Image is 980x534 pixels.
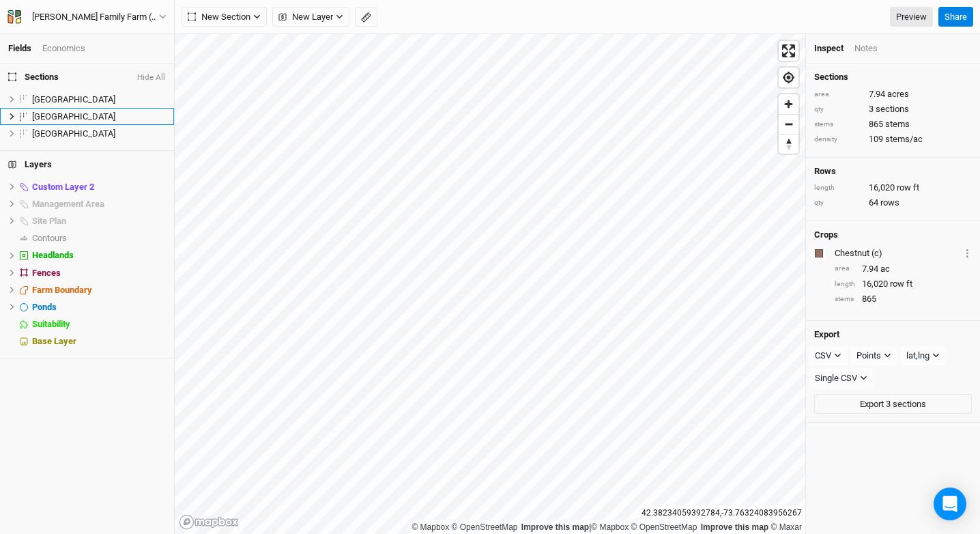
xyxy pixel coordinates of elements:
button: lat,lng [900,346,946,366]
span: sections [876,103,909,115]
div: density [814,135,862,145]
button: Points [850,346,897,366]
button: Zoom in [779,94,798,114]
div: [PERSON_NAME] Family Farm (ACTIVE) [32,10,159,24]
div: | [412,520,802,534]
span: Sections [8,72,59,83]
button: Shortcut: M [355,7,377,27]
button: [PERSON_NAME] Family Farm (ACTIVE) [7,10,167,25]
span: [GEOGRAPHIC_DATA] [32,128,115,139]
button: New Section [182,7,267,27]
div: Lower Field [32,94,166,105]
div: Base Layer [32,336,166,347]
button: Crop Usage [963,245,972,261]
div: lat,lng [906,349,929,363]
button: Zoom out [779,114,798,134]
div: stems [835,294,855,305]
span: Zoom out [779,115,798,134]
div: Rudolph Family Farm (ACTIVE) [32,10,159,24]
div: Suitability [32,319,166,330]
div: qty [814,198,862,208]
canvas: Map [175,34,805,534]
div: Contours [32,233,166,244]
span: Farm Boundary [32,285,92,295]
div: stems [814,120,862,130]
div: 865 [835,293,972,305]
div: Chestnut (c) [835,247,960,259]
span: Suitability [32,319,70,329]
span: Base Layer [32,336,76,346]
div: Fences [32,268,166,279]
div: Inspect [814,42,844,55]
div: 865 [814,118,972,130]
div: Single CSV [815,371,857,385]
div: area [814,89,862,100]
button: Hide All [136,73,166,83]
a: Improve this map [701,522,768,532]
button: Enter fullscreen [779,41,798,61]
h4: Crops [814,229,838,240]
span: Management Area [32,199,104,209]
a: Mapbox [591,522,629,532]
div: 7.94 [814,88,972,100]
button: CSV [809,346,848,366]
div: length [814,183,862,193]
button: Find my location [779,68,798,87]
span: row ft [897,182,919,194]
div: area [835,264,855,274]
span: stems/ac [885,133,923,145]
a: OpenStreetMap [631,522,697,532]
button: Single CSV [809,368,874,389]
div: length [835,279,855,290]
span: Custom Layer 2 [32,182,94,192]
button: Share [938,7,973,27]
div: Headlands [32,250,166,261]
div: 7.94 [835,263,972,275]
span: [GEOGRAPHIC_DATA] [32,94,115,104]
span: Ponds [32,302,57,312]
div: 16,020 [835,278,972,290]
a: OpenStreetMap [452,522,518,532]
a: Improve this map [521,522,589,532]
a: Fields [8,43,31,53]
div: CSV [815,349,831,363]
span: New Section [188,10,250,24]
span: rows [880,197,899,209]
span: ac [880,263,890,275]
div: 16,020 [814,182,972,194]
div: Upper Field [32,128,166,139]
div: Notes [854,42,878,55]
div: Management Area [32,199,166,210]
div: 64 [814,197,972,209]
a: Mapbox [412,522,449,532]
div: Economics [42,42,85,55]
div: Points [856,349,881,363]
h4: Export [814,329,972,340]
span: Contours [32,233,67,243]
div: Site Plan [32,216,166,227]
a: Mapbox logo [179,514,239,530]
div: 3 [814,103,972,115]
div: qty [814,104,862,115]
div: Open Intercom Messenger [934,488,966,520]
div: Middle Field [32,111,166,122]
span: Fences [32,268,61,278]
div: Custom Layer 2 [32,182,166,193]
a: Preview [890,7,933,27]
span: Site Plan [32,216,66,226]
span: Headlands [32,250,74,260]
button: Reset bearing to north [779,134,798,154]
div: Ponds [32,302,166,313]
div: Farm Boundary [32,285,166,296]
div: 109 [814,133,972,145]
span: [GEOGRAPHIC_DATA] [32,111,115,122]
span: stems [885,118,910,130]
span: row ft [890,278,912,290]
div: 42.38234059392784 , -73.76324083956267 [638,506,805,520]
h4: Sections [814,72,972,83]
button: Export 3 sections [814,394,972,414]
